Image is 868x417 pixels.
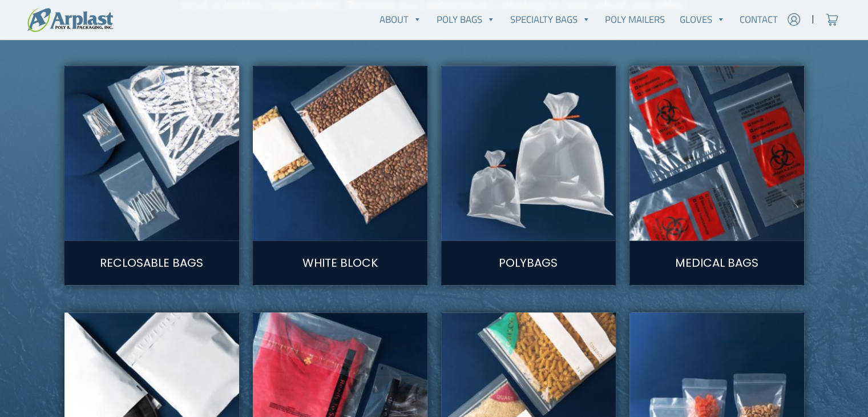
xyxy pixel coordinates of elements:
span: | [812,13,814,26]
a: Polybags [499,255,558,271]
a: Reclosable Bags [100,255,203,271]
a: Poly Mailers [597,8,672,31]
a: Medical Bags [675,255,758,271]
img: logo [27,7,113,32]
a: About [372,8,429,31]
a: Gloves [672,8,733,31]
a: Poly Bags [429,8,503,31]
a: Specialty Bags [503,8,598,31]
a: Contact [732,8,785,31]
a: White Block [302,255,378,271]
